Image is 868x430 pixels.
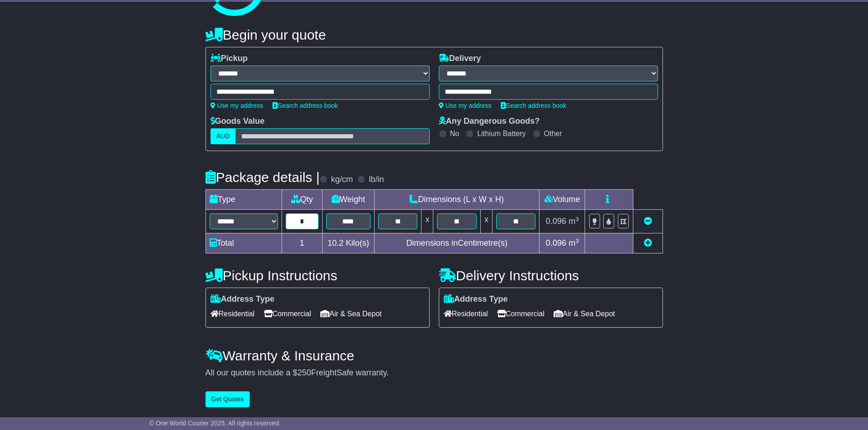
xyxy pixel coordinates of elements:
[211,128,236,144] label: AUD
[546,217,566,226] span: 0.096
[298,368,311,377] span: 250
[575,216,579,223] sup: 3
[569,217,579,226] span: m
[272,102,338,109] a: Search address book
[205,27,663,42] h4: Begin your quote
[554,307,615,321] span: Air & Sea Depot
[444,307,488,321] span: Residential
[211,54,248,64] label: Pickup
[149,420,281,427] span: © One World Courier 2025. All rights reserved.
[322,233,374,253] td: Kilo(s)
[211,307,255,321] span: Residential
[205,190,282,210] td: Type
[477,129,526,138] label: Lithium Battery
[205,268,430,283] h4: Pickup Instructions
[282,190,322,210] td: Qty
[539,190,585,210] td: Volume
[644,217,652,226] a: Remove this item
[205,348,663,363] h4: Warranty & Insurance
[439,54,481,64] label: Delivery
[439,268,663,283] h4: Delivery Instructions
[205,391,250,407] button: Get Quotes
[205,368,663,378] div: All our quotes include a $ FreightSafe warranty.
[501,102,566,109] a: Search address book
[331,175,353,185] label: kg/cm
[439,102,492,109] a: Use my address
[328,238,344,248] span: 10.2
[374,190,539,210] td: Dimensions (L x W x H)
[369,175,384,185] label: lb/in
[211,102,263,109] a: Use my address
[282,233,322,253] td: 1
[480,210,492,233] td: x
[374,233,539,253] td: Dimensions in Centimetre(s)
[575,238,579,244] sup: 3
[205,170,320,185] h4: Package details |
[444,294,508,304] label: Address Type
[497,307,544,321] span: Commercial
[211,116,265,126] label: Goods Value
[264,307,311,321] span: Commercial
[569,238,579,248] span: m
[644,238,652,248] a: Add new item
[421,210,433,233] td: x
[439,116,540,126] label: Any Dangerous Goods?
[211,294,275,304] label: Address Type
[546,238,566,248] span: 0.096
[544,129,562,138] label: Other
[205,233,282,253] td: Total
[322,190,374,210] td: Weight
[320,307,382,321] span: Air & Sea Depot
[450,129,459,138] label: No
